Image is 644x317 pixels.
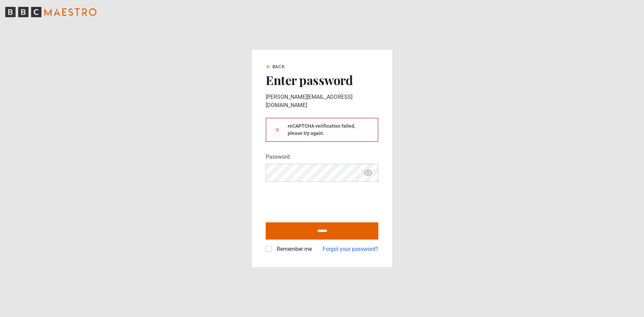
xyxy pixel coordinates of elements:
div: reCAPTCHA verification failed, please try again. [266,118,378,142]
p: [PERSON_NAME][EMAIL_ADDRESS][DOMAIN_NAME] [266,93,378,109]
svg: BBC Maestro [5,7,96,17]
a: Forgot your password? [323,245,378,253]
span: Back [273,64,285,70]
button: Show password [362,167,374,179]
label: Remember me [274,245,312,253]
a: Back [266,64,285,70]
h2: Enter password [266,73,378,87]
label: Password [266,153,290,161]
iframe: reCAPTCHA [266,187,370,214]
